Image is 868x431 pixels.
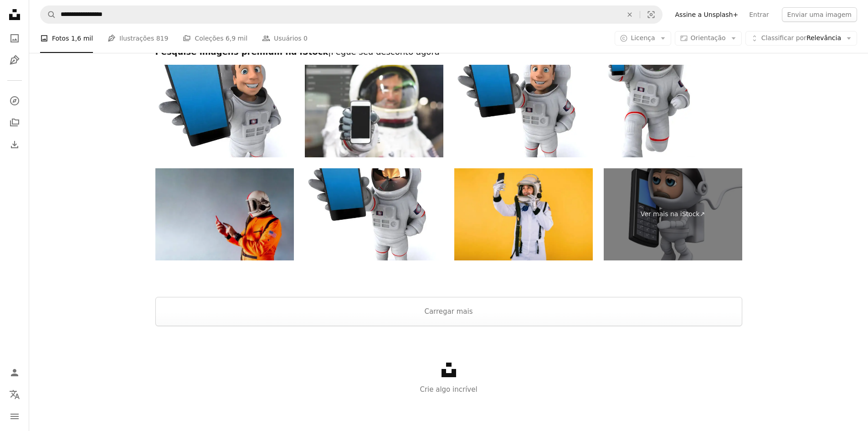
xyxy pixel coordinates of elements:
button: Pesquisa visual [640,6,662,23]
button: Licença [615,31,671,46]
button: Menu [5,407,24,426]
span: | Pegue seu desconto agora [328,47,439,57]
button: Pesquise na Unsplash [41,6,56,23]
button: Classificar porRelevância [745,31,857,46]
a: Explorar [5,92,24,110]
img: Astronauta do divertimento-ilustração 3D [155,65,294,157]
img: Astronauta do divertimento - ilustração 3D [454,65,593,157]
span: 819 [156,33,169,43]
img: Astronauta do divertimento-ilustração 3D [305,168,443,261]
a: Coleções 6,9 mil [183,24,247,53]
form: Pesquise conteúdo visual em todo o site [40,5,663,24]
a: Ver mais na iStock↗ [604,168,742,261]
span: 0 [303,33,308,43]
a: Ilustrações [5,51,24,69]
img: Cosmonauta masculino em traje espacial e capacete, tirando uma selfie com celular, em fundo amarelo. [454,168,593,261]
button: Carregar mais [155,297,742,326]
button: Limpar [620,6,640,23]
span: Licença [631,34,655,42]
img: Um astronauta usa o telefone na estação de metrô [305,65,443,157]
a: Histórico de downloads [5,135,24,154]
a: Ilustrações 819 [108,24,168,53]
button: Enviar uma imagem [782,7,857,22]
button: Idioma [5,385,24,404]
a: Entrar / Cadastrar-se [5,363,24,382]
span: Classificar por [761,34,806,42]
span: 6,9 mil [226,33,247,43]
button: Orientação [675,31,742,46]
a: Assine a Unsplash+ [670,7,744,22]
span: Orientação [691,34,726,42]
img: Homem em traje de astronauta com um smartphone. [155,168,294,261]
span: Relevância [761,34,841,43]
a: Coleções [5,114,24,132]
a: Fotos [5,29,24,47]
a: Entrar [744,7,774,22]
p: Crie algo incrível [29,384,868,395]
a: Usuários 0 [262,24,308,53]
img: Astronauta do divertimento-ilustração 3D [604,65,742,157]
a: Início — Unsplash [5,5,24,26]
